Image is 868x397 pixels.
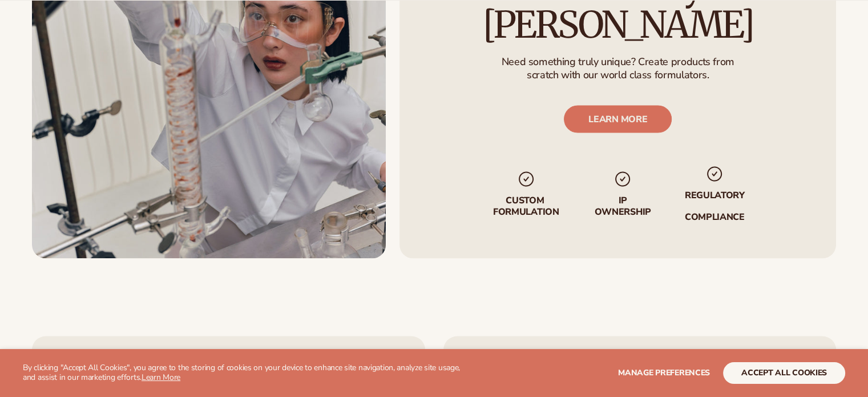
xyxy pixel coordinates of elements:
p: IP Ownership [594,195,652,216]
img: checkmark_svg [705,165,724,183]
p: By clicking "Accept All Cookies", you agree to the storing of cookies on your device to enhance s... [23,363,473,383]
button: accept all cookies [723,362,845,384]
p: Custom formulation [490,195,562,216]
p: regulatory compliance [684,190,745,223]
p: scratch with our world class formulators. [501,69,734,82]
span: Manage preferences [618,367,710,378]
a: LEARN MORE [564,105,672,133]
button: Manage preferences [618,362,710,384]
img: checkmark_svg [613,170,632,188]
p: Need something truly unique? Create products from [501,55,734,69]
a: Learn More [142,372,180,383]
img: checkmark_svg [516,170,535,188]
